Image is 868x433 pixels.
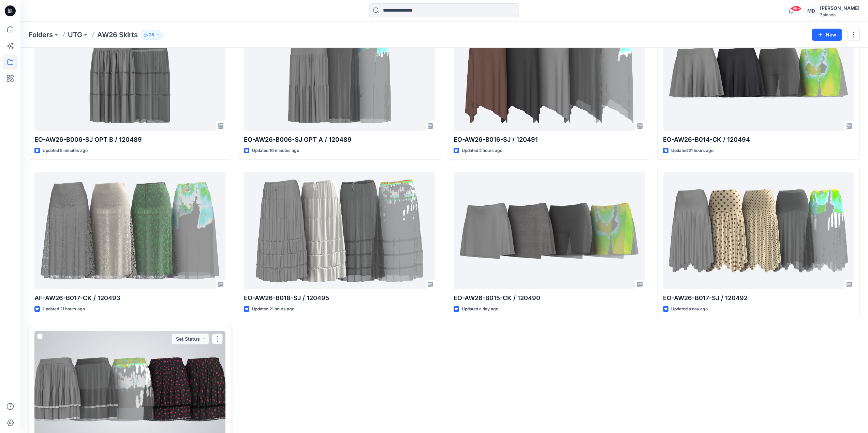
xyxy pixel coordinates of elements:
[97,30,138,40] p: AW26 Skirts
[791,6,801,11] span: 99+
[454,172,645,289] a: EO-AW26-B015-CK / 120490
[43,306,85,313] p: Updated 21 hours ago
[141,30,163,40] button: 28
[244,172,435,289] a: EO-AW26-B018-SJ / 120495
[252,306,294,313] p: Updated 21 hours ago
[454,293,645,303] p: EO-AW26-B015-CK / 120490
[29,30,53,40] a: Folders
[252,147,299,154] p: Updated 10 minutes ago
[149,31,154,38] p: 28
[244,293,435,303] p: EO-AW26-B018-SJ / 120495
[454,14,645,131] a: EO-AW26-B016-SJ / 120491
[68,30,82,40] a: UTG
[34,293,225,303] p: AF-AW26-B017-CK / 120493
[820,12,859,17] div: Zalando
[34,14,225,131] a: EO-AW26-B006-SJ OPT B / 120489
[812,29,842,41] button: New
[462,147,502,154] p: Updated 2 hours ago
[663,293,854,303] p: EO-AW26-B017-SJ / 120492
[663,135,854,144] p: EO-AW26-B014-CK / 120494
[454,135,645,144] p: EO-AW26-B016-SJ / 120491
[244,14,435,131] a: EO-AW26-B006-SJ OPT A / 120489
[34,172,225,289] a: AF-AW26-B017-CK / 120493
[244,135,435,144] p: EO-AW26-B006-SJ OPT A / 120489
[462,306,498,313] p: Updated a day ago
[43,147,88,154] p: Updated 5 minutes ago
[671,147,713,154] p: Updated 21 hours ago
[663,172,854,289] a: EO-AW26-B017-SJ / 120492
[34,135,225,144] p: EO-AW26-B006-SJ OPT B / 120489
[671,306,708,313] p: Updated a day ago
[663,14,854,131] a: EO-AW26-B014-CK / 120494
[820,4,859,12] div: [PERSON_NAME]
[805,5,817,17] div: MD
